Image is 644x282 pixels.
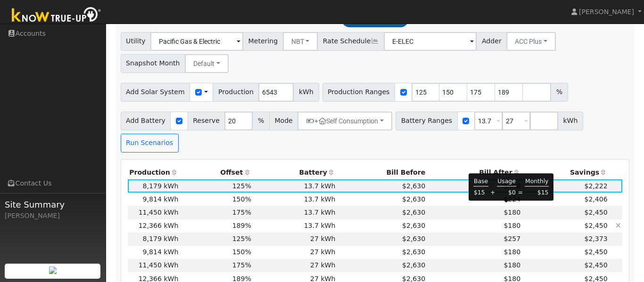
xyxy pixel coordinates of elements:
span: $2,450 [584,248,607,256]
th: Bill Before [337,166,427,179]
span: kWh [558,112,583,130]
span: $2,450 [584,222,607,229]
td: 13.7 kWh [253,219,337,233]
span: $2,373 [584,235,607,242]
span: [PERSON_NAME] [579,8,634,16]
td: 13.7 kWh [253,193,337,206]
td: $15 [525,188,549,198]
td: 13.7 kWh [253,206,337,219]
td: $15 [473,188,488,198]
span: Battery Ranges [396,112,458,130]
input: Select a Rate Schedule [384,32,477,51]
div: [PERSON_NAME] [5,211,101,221]
span: 175% [232,209,251,216]
button: Run Scenarios [121,134,179,153]
span: 175% [232,261,251,269]
span: Production [213,83,259,102]
span: $2,630 [402,248,425,256]
td: 27 kWh [253,259,337,272]
td: 8,179 kWh [128,233,180,246]
span: Adder [476,32,507,51]
button: Default [185,54,229,73]
img: Know True-Up [7,5,106,26]
span: % [551,83,568,102]
td: + [490,188,495,198]
span: $2,222 [584,182,607,190]
td: 27 kWh [253,233,337,246]
td: 27 kWh [253,246,337,259]
input: Select a Utility [150,32,243,51]
span: 150% [232,195,251,203]
td: 11,450 kWh [128,206,180,219]
span: Snapshot Month [121,54,186,73]
span: $180 [504,248,520,256]
span: $2,630 [402,261,425,269]
span: 125% [232,182,251,190]
span: % [252,112,269,130]
span: $257 [504,235,520,242]
span: Metering [243,32,283,51]
span: $2,630 [402,222,425,229]
span: Savings [570,169,599,176]
span: $180 [504,222,520,229]
th: Bill After [427,166,522,179]
th: Offset [180,166,253,179]
img: retrieve [49,266,57,274]
span: Mode [269,112,298,130]
td: = [518,188,523,198]
span: $2,630 [402,235,425,242]
span: $180 [504,209,520,216]
td: Monthly [525,177,549,186]
td: Usage [497,177,516,186]
td: 12,366 kWh [128,219,180,233]
span: Utility [121,32,151,51]
td: 8,179 kWh [128,179,180,193]
button: NBT [283,32,318,51]
span: $2,450 [584,209,607,216]
span: $2,630 [402,195,425,203]
td: 9,814 kWh [128,246,180,259]
span: Production Ranges [322,83,395,102]
span: kWh [293,83,319,102]
span: 125% [232,235,251,242]
span: $2,450 [584,261,607,269]
button: ACC Plus [506,32,556,51]
td: 9,814 kWh [128,193,180,206]
th: Production [128,166,180,179]
th: Battery [253,166,337,179]
a: Hide scenario [616,222,621,229]
span: Add Battery [121,112,171,130]
span: Rate Schedule [317,32,384,51]
span: $180 [504,261,520,269]
td: 13.7 kWh [253,179,337,193]
span: $2,630 [402,182,425,190]
td: Base [473,177,488,186]
span: 150% [232,248,251,256]
span: Site Summary [5,198,101,211]
td: $0 [497,188,516,198]
span: Reserve [188,112,225,130]
button: +Self Consumption [297,112,392,130]
span: 189% [232,222,251,229]
span: $2,406 [584,195,607,203]
span: Add Solar System [121,83,190,102]
span: $2,630 [402,209,425,216]
td: 11,450 kWh [128,259,180,272]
